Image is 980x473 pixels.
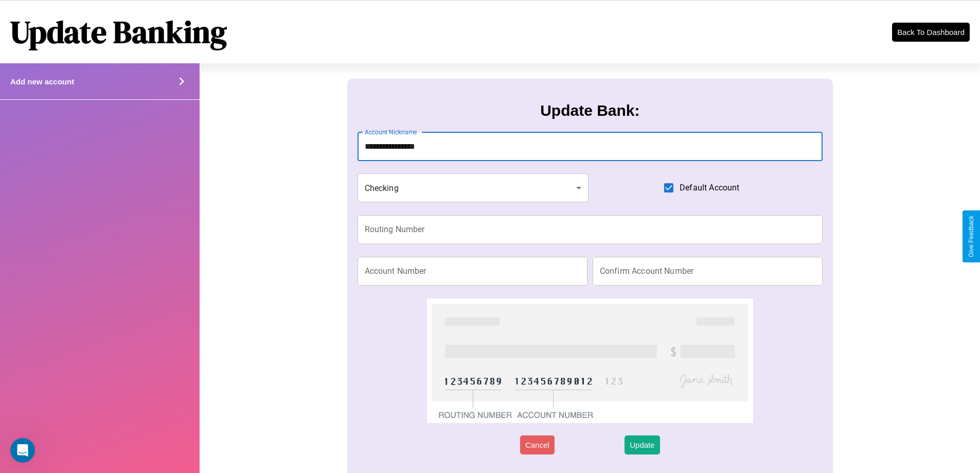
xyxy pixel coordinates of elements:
h4: Add new account [10,77,74,86]
h3: Update Bank: [540,102,639,119]
span: Default Account [680,182,739,194]
img: check [427,299,753,423]
div: Give Feedback [968,216,975,257]
button: Update [625,435,660,454]
h1: Update Banking [10,11,227,53]
iframe: Intercom live chat [10,438,35,463]
label: Account Nickname [365,128,417,136]
div: Checking [358,173,589,202]
button: Back To Dashboard [892,23,970,42]
button: Cancel [520,435,555,454]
